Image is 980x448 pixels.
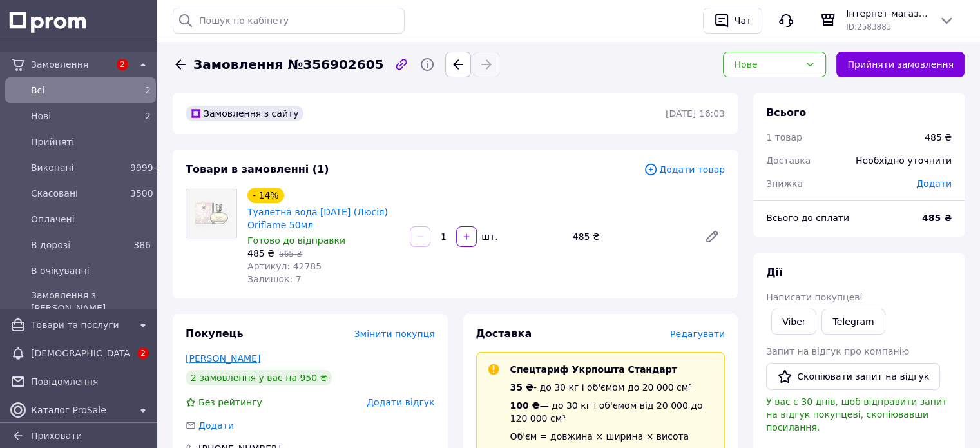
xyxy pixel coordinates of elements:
[133,240,151,250] span: 386
[186,353,260,364] a: [PERSON_NAME]
[247,235,345,246] span: Готово до відправки
[31,431,82,441] span: Приховати
[31,161,125,174] span: Виконані
[766,106,806,119] span: Всього
[31,375,151,388] span: Повідомлення
[766,346,909,356] span: Запит на відгук про компанію
[510,399,715,425] div: — до 30 кг і об'ємом від 20 000 до 120 000 см³
[145,85,151,95] span: 2
[766,132,802,142] span: 1 товар
[31,318,130,331] span: Товари та послуги
[186,188,236,239] img: Туалетна вода Lucia (Люсія) Oriflame 50мл
[247,188,284,203] div: - 14%
[510,381,715,394] div: - до 30 кг і об'ємом до 20 000 см³
[510,430,715,443] div: Об'єм = довжина × ширина × висота
[703,8,762,34] button: Чат
[766,363,940,390] button: Скопіювати запит на відгук
[279,249,302,258] span: 565 ₴
[699,224,725,249] a: Редагувати
[247,248,274,258] span: 485 ₴
[198,420,234,431] span: Додати
[31,110,125,122] span: Нові
[510,364,677,375] span: Спецтариф Укрпошта Стандарт
[31,239,125,251] span: В дорозі
[145,111,151,121] span: 2
[130,188,153,199] span: 3500
[766,292,862,302] span: Написати покупцеві
[644,162,725,177] span: Додати товар
[766,396,947,433] span: У вас є 30 днів, щоб відправити запит на відгук покупцеві, скопіювавши посилання.
[117,59,128,70] span: 2
[568,228,694,246] div: 485 ₴
[247,274,302,284] span: Залишок: 7
[31,347,130,360] span: [DEMOGRAPHIC_DATA]
[846,7,928,20] span: Інтернет-магазин
[836,52,965,77] button: Прийняти замовлення
[476,327,532,340] span: Доставка
[186,106,303,121] div: Замовлення з сайту
[31,404,130,416] span: Каталог ProSale
[916,179,952,189] span: Додати
[31,187,125,200] span: Скасовані
[766,179,803,189] span: Знижка
[31,84,125,97] span: Всi
[193,55,383,74] span: Замовлення №356902605
[31,289,151,315] span: Замовлення з [PERSON_NAME]
[666,108,725,119] time: [DATE] 16:03
[925,131,952,144] div: 485 ₴
[186,327,244,340] span: Покупець
[732,11,754,30] div: Чат
[198,397,262,407] span: Без рейтингу
[247,261,322,271] span: Артикул: 42785
[354,329,435,339] span: Змінити покупця
[31,135,151,148] span: Прийняті
[186,163,329,175] span: Товари в замовленні (1)
[510,382,533,393] span: 35 ₴
[137,347,149,359] span: 2
[766,155,811,166] span: Доставка
[510,400,540,411] span: 100 ₴
[478,230,499,243] div: шт.
[31,264,151,277] span: В очікуванні
[848,146,959,175] div: Необхідно уточнити
[922,213,952,223] b: 485 ₴
[247,207,388,230] a: Туалетна вода [DATE] (Люсія) Oriflame 50мл
[173,8,405,34] input: Пошук по кабінету
[186,370,332,385] div: 2 замовлення у вас на 950 ₴
[367,397,434,407] span: Додати відгук
[31,213,151,226] span: Оплачені
[130,162,160,173] span: 9999+
[846,23,891,32] span: ID: 2583883
[670,329,725,339] span: Редагувати
[31,58,110,71] span: Замовлення
[766,266,782,278] span: Дії
[821,309,885,335] a: Telegram
[766,213,849,223] span: Всього до сплати
[771,309,816,335] a: Viber
[734,57,800,72] div: Нове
